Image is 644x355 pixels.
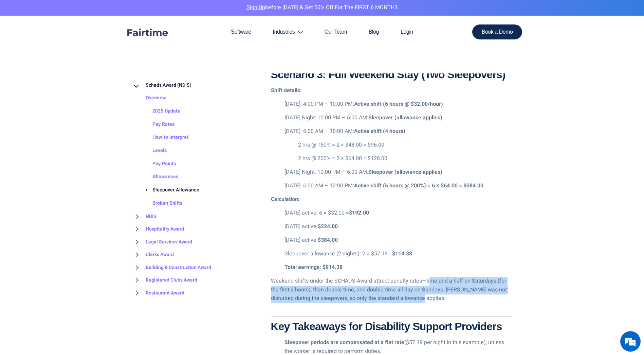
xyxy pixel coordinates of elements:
strong: Sleepover periods are compensated at a flat rate [284,338,404,346]
strong: Sleepover (allowance applies) [368,168,442,176]
strong: $192.00 [349,209,369,217]
strong: $114.38 [392,250,412,258]
a: 2025 Update [139,105,180,118]
a: Pay Points [139,157,176,171]
a: Industries [262,16,314,48]
a: Restaurant Award [132,287,184,300]
p: 2 hrs @ 200% = 2 × $64.00 = $128.00 [298,154,512,163]
span: We're online! [39,86,94,154]
strong: $224.00 [318,222,338,231]
a: Our Team [314,16,358,48]
p: [DATE] Night: 10:00 PM – 6:00 AM: [284,114,512,122]
div: Chat with us now [35,38,114,47]
p: [DATE] active: 6 × $32.00 = [284,209,512,218]
p: 2 hrs @ 150% = 2 × $48.00 = $96.00 [298,141,512,150]
p: Sleepover allowance (2 nights): 2 × $57.19 = [284,250,512,258]
a: NDIS [132,210,157,223]
strong: Active shift (6 hours @ $32.00/hour) [354,100,443,108]
p: [DATE]: 6:00 AM – 10:00 AM: [284,127,512,136]
strong: Total earnings: $914.38 [284,263,343,271]
a: Sleepover Allowance [139,184,199,197]
a: Overview [132,92,166,105]
p: [DATE]: 4:00 PM – 10:00 PM: [284,100,512,109]
a: Broken Shifts [139,197,182,210]
a: Legal Services Award [132,236,192,249]
a: Login [390,16,424,48]
a: Allowances [139,171,178,184]
a: Hospitality Award [132,223,184,236]
p: [DATE] Night: 10:00 PM – 6:00 AM: [284,168,512,177]
strong: Active shift (4 hours) [354,127,405,135]
div: Minimize live chat window [111,3,128,20]
nav: BROWSE TOPICS [132,79,261,299]
a: How to Interpret [139,131,188,145]
a: Blog [358,16,390,48]
textarea: Type your message and hit 'Enter' [3,186,129,209]
a: Schads Award (NDIS) [132,79,191,92]
strong: Scenario 3: Full Weekend Stay (Two Sleepovers) [271,68,505,81]
strong: $384.00 [318,236,338,244]
p: [DATE] active: [284,222,512,231]
a: Building & Construction Award [132,261,211,274]
a: Book a Demo [472,24,522,39]
a: Clerks Award [132,248,174,261]
p: [DATE] active: [284,236,512,245]
p: Weekend shifts under the SCHADS Award attract penalty rates—time and a half on Saturdays (for the... [271,277,512,303]
a: Sign Up [246,3,265,12]
a: Levels [139,144,167,157]
strong: Active shift (6 hours @ 200%) = 6 × $64.00 = $384.00 [354,182,483,190]
a: Pay Rates [139,118,174,131]
div: BROWSE TOPICS [132,65,261,299]
a: Registered Clubs Award [132,274,197,287]
p: [DATE]: 6:00 AM – 12:00 PM: [284,182,512,190]
a: Software [220,16,262,48]
strong: Key Takeaways for Disability Support Providers [271,320,502,333]
strong: Calculation: [271,195,300,203]
strong: Sleepover (allowance applies) [368,114,442,122]
p: before [DATE] & Get 50% Off for the FIRST 6 MONTHS [5,3,639,12]
span: Book a Demo [482,29,513,35]
strong: Shift details: [271,86,302,95]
